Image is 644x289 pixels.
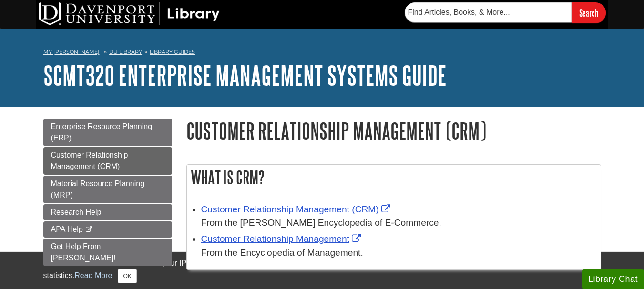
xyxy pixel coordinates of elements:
[201,234,363,244] a: Link opens in new window
[51,122,153,142] span: Enterprise Resource Planning (ERP)
[43,119,172,266] div: Guide Page Menu
[43,176,172,203] a: Material Resource Planning (MRP)
[405,2,572,22] input: Find Articles, Books, & More...
[51,225,83,233] span: APA Help
[51,208,102,216] span: Research Help
[582,269,644,289] button: Library Chat
[51,179,145,199] span: Material Resource Planning (MRP)
[572,2,606,23] input: Search
[39,2,220,25] img: DU Library
[405,2,606,23] form: Searches DU Library's articles, books, and more
[43,239,172,266] a: Get Help From [PERSON_NAME]!
[51,242,116,262] span: Get Help From [PERSON_NAME]!
[85,227,93,233] i: This link opens in a new window
[43,221,172,238] a: APA Help
[43,48,100,56] a: My [PERSON_NAME]
[43,46,601,61] nav: breadcrumb
[187,165,601,190] h2: What is CRM?
[43,60,447,90] a: SCMT320 Enterprise Management Systems Guide
[201,204,393,214] a: Link opens in new window
[43,119,172,146] a: Enterprise Resource Planning (ERP)
[201,216,596,230] div: From the [PERSON_NAME] Encyclopedia of E-Commerce.
[186,119,601,143] h1: Customer Relationship Management (CRM)
[201,246,596,260] div: From the Encyclopedia of Management.
[51,151,128,170] span: Customer Relationship Management (CRM)
[43,204,172,220] a: Research Help
[150,49,195,55] a: Library Guides
[43,147,172,175] a: Customer Relationship Management (CRM)
[109,49,142,55] a: DU Library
